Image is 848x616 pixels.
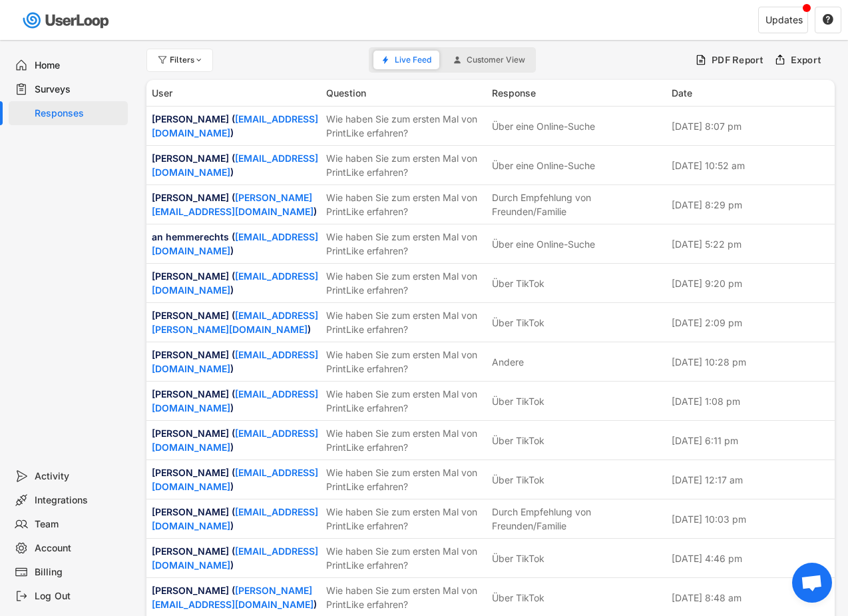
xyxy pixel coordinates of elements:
[326,269,484,297] div: Wie haben Sie zum ersten Mal von PrintLike erfahren?
[492,394,544,408] div: Über TikTok
[445,51,533,69] button: Customer View
[152,348,318,376] div: [PERSON_NAME] ( )
[152,545,318,571] a: [EMAIL_ADDRESS][DOMAIN_NAME]
[791,54,822,66] div: Export
[672,158,829,172] div: [DATE] 10:52 am
[467,56,525,64] span: Customer View
[152,505,318,533] div: [PERSON_NAME] ( )
[712,54,764,66] div: PDF Report
[326,190,484,218] div: Wie haben Sie zum ersten Mal von PrintLike erfahren?
[672,119,829,133] div: [DATE] 8:07 pm
[35,470,122,483] div: Activity
[152,349,318,374] a: [EMAIL_ADDRESS][DOMAIN_NAME]
[672,316,829,330] div: [DATE] 2:09 pm
[672,198,829,212] div: [DATE] 8:29 pm
[326,544,484,572] div: Wie haben Sie zum ersten Mal von PrintLike erfahren?
[152,113,318,139] a: [EMAIL_ADDRESS][DOMAIN_NAME]
[492,505,663,533] div: Durch Empfehlung von Freunden/Familie
[152,230,318,258] div: an hemmerechts ( )
[152,112,318,140] div: [PERSON_NAME] ( )
[765,15,803,25] div: Updates
[152,467,318,492] a: [EMAIL_ADDRESS][DOMAIN_NAME]
[672,551,829,565] div: [DATE] 4:46 pm
[492,591,544,605] div: Über TikTok
[152,388,318,414] a: [EMAIL_ADDRESS][DOMAIN_NAME]
[492,316,544,330] div: Über TikTok
[326,505,484,533] div: Wie haben Sie zum ersten Mal von PrintLike erfahren?
[326,151,484,179] div: Wie haben Sie zum ersten Mal von PrintLike erfahren?
[152,544,318,572] div: [PERSON_NAME] ( )
[792,563,832,603] a: Chat öffnen
[152,387,318,415] div: [PERSON_NAME] ( )
[492,190,663,218] div: Durch Empfehlung von Freunden/Familie
[35,518,122,531] div: Team
[326,308,484,336] div: Wie haben Sie zum ersten Mal von PrintLike erfahren?
[152,310,318,335] a: [EMAIL_ADDRESS][PERSON_NAME][DOMAIN_NAME]
[35,107,122,120] div: Responses
[152,428,318,453] a: [EMAIL_ADDRESS][DOMAIN_NAME]
[492,434,544,448] div: Über TikTok
[492,158,595,172] div: Über eine Online-Suche
[395,56,431,64] span: Live Feed
[492,119,595,133] div: Über eine Online-Suche
[152,231,318,256] a: [EMAIL_ADDRESS][DOMAIN_NAME]
[152,583,318,611] div: [PERSON_NAME] ( )
[35,566,122,579] div: Billing
[672,473,829,487] div: [DATE] 12:17 am
[152,506,318,531] a: [EMAIL_ADDRESS][DOMAIN_NAME]
[672,355,829,369] div: [DATE] 10:28 pm
[35,59,122,72] div: Home
[20,7,114,34] img: userloop-logo-01.svg
[326,387,484,415] div: Wie haben Sie zum ersten Mal von PrintLike erfahren?
[492,473,544,487] div: Über TikTok
[822,14,834,26] button: 
[152,270,318,296] a: [EMAIL_ADDRESS][DOMAIN_NAME]
[672,276,829,290] div: [DATE] 9:20 pm
[672,434,829,448] div: [DATE] 6:11 pm
[823,13,833,25] text: 
[672,591,829,605] div: [DATE] 8:48 am
[152,426,318,454] div: [PERSON_NAME] ( )
[672,237,829,251] div: [DATE] 5:22 pm
[152,269,318,297] div: [PERSON_NAME] ( )
[492,551,544,565] div: Über TikTok
[672,394,829,408] div: [DATE] 1:08 pm
[152,465,318,493] div: [PERSON_NAME] ( )
[373,51,439,69] button: Live Feed
[492,276,544,290] div: Über TikTok
[672,86,829,100] div: Date
[152,153,318,178] a: [EMAIL_ADDRESS][DOMAIN_NAME]
[326,465,484,493] div: Wie haben Sie zum ersten Mal von PrintLike erfahren?
[492,237,595,251] div: Über eine Online-Suche
[35,542,122,555] div: Account
[326,230,484,258] div: Wie haben Sie zum ersten Mal von PrintLike erfahren?
[35,83,122,96] div: Surveys
[152,308,318,336] div: [PERSON_NAME] ( )
[326,86,484,100] div: Question
[152,86,318,100] div: User
[492,355,524,369] div: Andere
[326,583,484,611] div: Wie haben Sie zum ersten Mal von PrintLike erfahren?
[326,348,484,376] div: Wie haben Sie zum ersten Mal von PrintLike erfahren?
[35,494,122,507] div: Integrations
[326,426,484,454] div: Wie haben Sie zum ersten Mal von PrintLike erfahren?
[326,112,484,140] div: Wie haben Sie zum ersten Mal von PrintLike erfahren?
[152,190,318,218] div: [PERSON_NAME] ( )
[170,56,204,64] div: Filters
[492,86,663,100] div: Response
[152,151,318,179] div: [PERSON_NAME] ( )
[35,590,122,603] div: Log Out
[672,512,829,526] div: [DATE] 10:03 pm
